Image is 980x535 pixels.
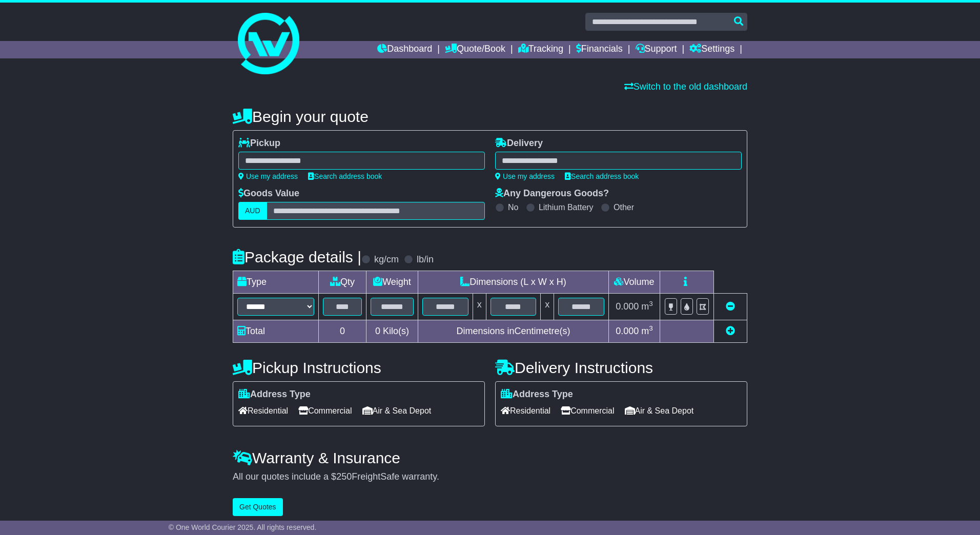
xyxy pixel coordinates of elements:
span: 0.000 [616,326,639,336]
label: Other [614,202,634,212]
span: © One World Courier 2025. All rights reserved. [169,523,317,531]
a: Switch to the old dashboard [624,81,747,92]
span: 0 [375,326,380,336]
a: Settings [689,41,734,58]
h4: Pickup Instructions [233,359,485,376]
span: Commercial [298,403,352,419]
label: Any Dangerous Goods? [495,188,609,199]
span: Residential [501,403,550,419]
td: 0 [319,320,366,343]
a: Support [636,41,677,58]
a: Tracking [518,41,563,58]
label: Address Type [501,389,573,400]
label: Pickup [238,138,280,149]
a: Add new item [726,326,735,336]
a: Use my address [238,172,298,180]
button: Get Quotes [233,498,283,516]
h4: Package details | [233,249,361,265]
span: Residential [238,403,288,419]
td: Type [233,271,319,294]
label: Goods Value [238,188,299,199]
h4: Begin your quote [233,108,747,125]
a: Financials [576,41,623,58]
a: Search address book [565,172,639,180]
td: Volume [608,271,660,294]
label: Address Type [238,389,311,400]
span: 0.000 [616,301,639,312]
a: Remove this item [726,301,735,312]
td: Qty [319,271,366,294]
span: m [641,326,653,336]
td: Dimensions in Centimetre(s) [418,320,608,343]
h4: Warranty & Insurance [233,449,747,466]
td: x [473,294,486,320]
span: m [641,301,653,312]
label: AUD [238,202,267,220]
label: Lithium Battery [539,202,594,212]
label: Delivery [495,138,543,149]
span: Air & Sea Depot [625,403,694,419]
label: lb/in [417,254,434,265]
a: Search address book [308,172,382,180]
sup: 3 [649,324,653,332]
td: Weight [366,271,418,294]
h4: Delivery Instructions [495,359,747,376]
td: Total [233,320,319,343]
td: Kilo(s) [366,320,418,343]
span: 250 [336,471,352,482]
label: kg/cm [374,254,399,265]
span: Commercial [561,403,614,419]
a: Use my address [495,172,555,180]
div: All our quotes include a $ FreightSafe warranty. [233,471,747,483]
td: x [541,294,554,320]
span: Air & Sea Depot [362,403,432,419]
sup: 3 [649,300,653,307]
label: No [508,202,518,212]
a: Quote/Book [445,41,505,58]
td: Dimensions (L x W x H) [418,271,608,294]
a: Dashboard [377,41,432,58]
